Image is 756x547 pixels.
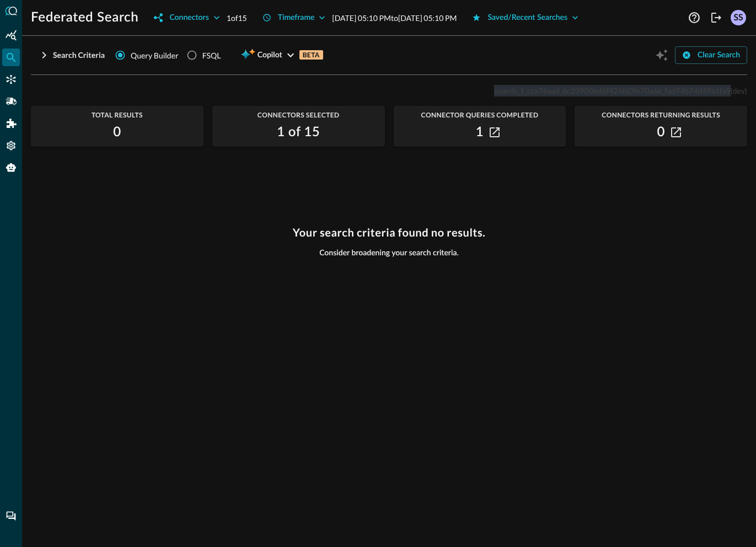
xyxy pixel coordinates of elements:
[465,9,585,26] button: Saved/Recent Searches
[113,124,121,141] h2: 0
[2,507,20,525] div: Chat
[277,124,320,141] h2: 1 of 15
[731,10,746,25] div: SS
[293,226,486,239] h3: Your search criteria found no results.
[212,111,385,119] span: Connectors Selected
[31,111,203,119] span: Total Results
[675,46,747,64] button: Clear Search
[657,124,664,141] h2: 0
[685,9,703,26] button: Help
[2,93,20,110] div: Pipelines
[332,12,457,24] p: [DATE] 05:10 PM to [DATE] 05:10 PM
[575,111,747,119] span: Connectors Returning Results
[234,46,329,64] button: CopilotBETA
[476,124,484,141] h2: 1
[2,137,20,154] div: Settings
[299,50,323,60] p: BETA
[31,46,111,64] button: Search Criteria
[731,86,747,95] span: (dev)
[131,50,179,61] span: Query Builder
[227,12,247,24] p: 1 of 15
[2,26,20,44] div: Summary Insights
[319,248,459,258] span: Consider broadening your search criteria.
[707,9,725,26] button: Logout
[2,49,20,66] div: Federated Search
[2,159,20,176] div: Query Agent
[394,111,566,119] span: Connector Queries Completed
[256,9,333,26] button: Timeframe
[147,9,226,26] button: Connectors
[3,115,20,132] div: Addons
[494,86,730,95] span: search_1_cca76aad_6c239006d6f424fd3fe70a6e_fad94b74d49a1fa9
[258,49,282,62] span: Copilot
[31,9,138,26] h1: Federated Search
[2,71,20,88] div: Connectors
[202,50,221,61] div: FSQL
